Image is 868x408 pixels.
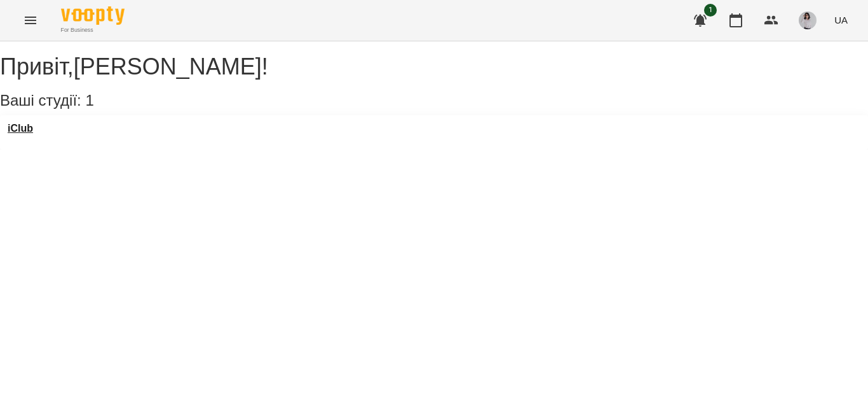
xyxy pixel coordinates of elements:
img: eb511dc608e6a1c9fb3cdc180bce22c8.jpg [799,11,817,29]
span: 1 [704,4,717,17]
a: iClub [8,123,33,134]
button: Menu [15,5,46,36]
span: 1 [85,92,93,109]
span: UA [834,13,848,27]
img: Voopty Logo [61,6,125,25]
span: For Business [61,26,125,34]
button: UA [829,8,853,32]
